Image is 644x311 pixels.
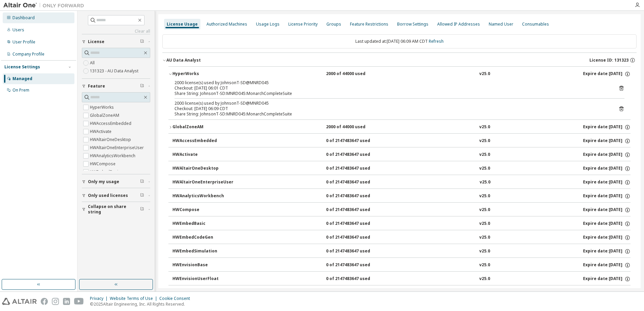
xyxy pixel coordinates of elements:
div: HWAltairOneEnterpriseUser [172,179,233,185]
div: License Usage [167,22,198,27]
div: HWAnalyticsWorkbench [172,193,233,199]
div: HWCompose [172,207,233,213]
div: Expire date: [DATE] [583,152,631,158]
p: © 2025 Altair Engineering, Inc. All Rights Reserved. [90,301,194,307]
div: HWEmbedSimulation [172,248,233,254]
div: Expire date: [DATE] [583,124,631,130]
div: 0 of 2147483647 used [326,152,387,158]
div: Last updated at: [DATE] 06:09 AM CDT [162,34,637,48]
div: 2000 of 44000 used [326,124,387,130]
div: v25.0 [480,179,490,185]
div: Expire date: [DATE] [583,235,631,241]
img: altair_logo.svg [2,298,37,305]
label: HWEmbedBasic [90,168,122,176]
span: Feature [88,83,105,89]
div: Company Profile [12,51,44,57]
button: HWCompose0 of 2147483647 usedv25.0Expire date:[DATE] [172,203,631,217]
button: AU Data AnalystLicense ID: 131323 [162,53,637,68]
div: Expire date: [DATE] [583,166,631,172]
div: License Settings [4,64,40,70]
div: Website Terms of Use [110,296,159,301]
div: v25.0 [479,138,490,144]
span: Only my usage [88,179,119,184]
button: GlobalZoneAM2000 of 44000 usedv25.0Expire date:[DATE] [168,120,631,135]
label: All [90,59,96,67]
button: HWAltairOneEnterpriseUser0 of 2147483647 usedv25.0Expire date:[DATE] [172,175,631,190]
div: Authorized Machines [206,22,247,27]
button: HWEmbedCodeGen0 of 2147483647 usedv25.0Expire date:[DATE] [172,230,631,245]
button: Only my usage [82,174,150,189]
div: 0 of 2147483647 used [326,179,387,185]
span: Clear filter [140,39,144,44]
div: 0 of 2147483647 used [326,248,387,254]
label: HWAltairOneEnterpriseUser [90,144,145,152]
div: HWAccessEmbedded [172,138,233,144]
div: v25.0 [479,193,490,199]
img: youtube.svg [74,298,84,305]
div: Expire date: [DATE] [583,179,631,185]
span: Clear filter [140,179,144,184]
button: HWAltairOneDesktop0 of 2147483647 usedv25.0Expire date:[DATE] [172,161,631,176]
div: Expire date: [DATE] [583,221,631,227]
div: Expire date: [DATE] [583,71,631,77]
img: facebook.svg [41,298,48,305]
div: Expire date: [DATE] [583,248,631,254]
div: Expire date: [DATE] [583,276,631,282]
label: HWAltairOneDesktop [90,136,132,144]
div: 0 of 2147483647 used [326,207,387,213]
button: HWEnvisionUserFloat0 of 2147483647 usedv25.0Expire date:[DATE] [172,272,631,286]
div: Usage Logs [256,22,280,27]
label: HWActivate [90,128,113,136]
div: 0 of 2147483647 used [326,235,387,241]
div: User Profile [12,39,35,45]
div: Users [12,27,24,33]
div: Dashboard [12,15,35,21]
div: Allowed IP Addresses [437,22,480,27]
div: On Prem [12,88,29,93]
a: Refresh [429,38,444,44]
div: v25.0 [479,235,490,241]
div: Cookie Consent [159,296,194,301]
div: Share String: JohnsonT-SD:MNRD045:MonarchCompleteSuite [174,111,608,117]
button: License [82,34,150,49]
div: v25.0 [479,71,490,77]
button: HyperWorks2000 of 44000 usedv25.0Expire date:[DATE] [168,67,631,81]
img: Altair One [3,2,88,9]
button: HWAnalyticsWorkbench0 of 2147483647 usedv25.0Expire date:[DATE] [172,189,631,204]
div: Groups [326,22,341,27]
div: Borrow Settings [397,22,428,27]
span: License [88,39,104,44]
div: v25.0 [479,166,490,172]
div: Managed [12,76,32,81]
div: Checkout: [DATE] 06:09 CDT [174,106,608,111]
div: 2000 of 44000 used [326,71,387,77]
div: v25.0 [479,124,490,130]
button: HWEnvisionBase0 of 2147483647 usedv25.0Expire date:[DATE] [172,258,631,273]
div: Privacy [90,296,110,301]
img: instagram.svg [52,298,59,305]
span: Collapse on share string [88,204,140,215]
button: HWEmbedBasic0 of 2147483647 usedv25.0Expire date:[DATE] [172,216,631,231]
img: linkedin.svg [63,298,70,305]
div: 0 of 2147483647 used [326,221,387,227]
button: HWAccessEmbedded0 of 2147483647 usedv25.0Expire date:[DATE] [172,134,631,148]
div: HWEmbedCodeGen [172,235,233,241]
div: License Priority [288,22,318,27]
div: Expire date: [DATE] [583,193,631,199]
div: HWEmbedBasic [172,221,233,227]
div: v25.0 [479,262,490,268]
div: 2000 license(s) used by JohnsonT-SD@MNRD045 [174,101,608,106]
label: GlobalZoneAM [90,111,121,119]
button: Only used licenses [82,188,150,203]
div: Expire date: [DATE] [583,262,631,268]
div: Share String: JohnsonT-SD:MNRD045:MonarchCompleteSuite [174,91,608,96]
span: Clear filter [140,193,144,198]
div: Feature Restrictions [350,22,388,27]
button: Collapse on share string [82,202,150,217]
div: 0 of 2147483647 used [326,138,387,144]
div: HWEnvisionBase [172,262,233,268]
div: HWActivate [172,152,233,158]
span: Clear filter [140,207,144,212]
div: HWEnvisionUserFloat [172,276,233,282]
div: v25.0 [479,248,490,254]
